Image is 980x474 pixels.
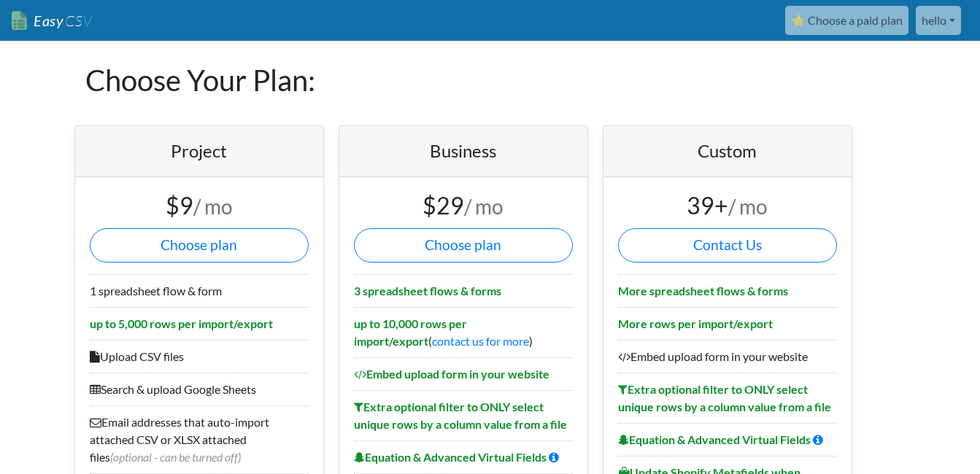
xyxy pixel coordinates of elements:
[464,194,503,219] small: / mo
[354,400,567,431] b: Extra optional filter to ONLY select unique rows by a column value from a file
[354,284,501,298] b: 3 spreadsheet flows & forms
[618,192,837,219] h3: 39+
[90,274,309,307] li: 1 spreadsheet flow & form
[85,41,895,120] h1: Choose Your Plan:
[90,141,309,162] h4: Project
[354,141,573,162] h4: Business
[618,340,837,373] li: Embed upload form in your website
[90,340,309,373] li: Upload CSV files
[618,228,837,263] a: Contact Us
[354,367,549,381] b: Embed upload form in your website
[916,6,961,35] a: hello
[354,228,573,263] button: Choose plan
[618,382,831,413] b: Extra optional filter to ONLY select unique rows by a column value from a file
[63,12,92,30] span: CSV
[618,432,811,446] b: Equation & Advanced Virtual Fields
[354,192,573,219] h3: $29
[12,6,92,36] a: EasyCSV
[728,194,768,219] small: / mo
[354,307,573,357] li: ( )
[90,192,309,219] h3: $9
[618,284,788,298] b: More spreadsheet flows & forms
[110,450,241,464] span: (optional - can be turned off)
[90,373,309,405] li: Search & upload Google Sheets
[193,194,233,219] small: / mo
[90,405,309,473] li: Email addresses that auto-import attached CSV or XLSX attached files
[90,228,309,263] button: Choose plan
[90,316,273,330] b: up to 5,000 rows per import/export
[618,141,837,162] h4: Custom
[785,6,908,35] a: ⭐ Choose a paid plan
[432,334,529,348] a: contact us for more
[354,316,467,348] b: up to 10,000 rows per import/export
[354,450,547,464] b: Equation & Advanced Virtual Fields
[618,316,773,330] b: More rows per import/export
